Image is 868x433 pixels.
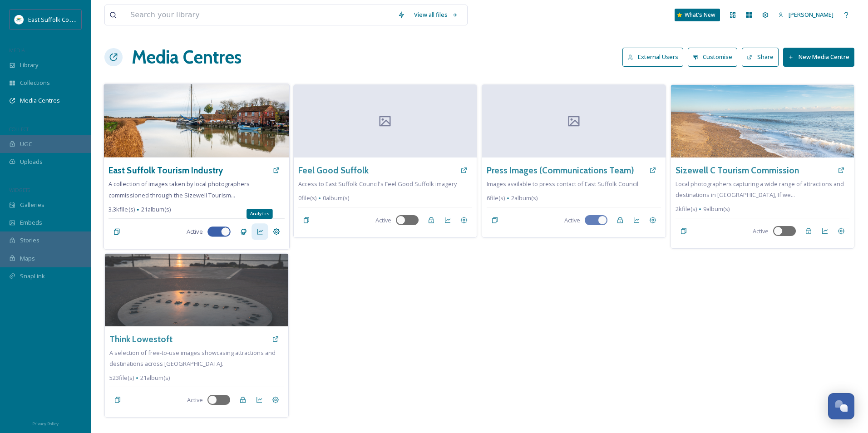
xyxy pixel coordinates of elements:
a: East Suffolk Tourism Industry [108,164,223,177]
img: SB308098-Think%2520Lowestoft.jpg [105,254,288,326]
a: Press Images (Communications Team) [487,164,634,177]
span: 3.3k file(s) [108,205,135,214]
span: Uploads [20,157,43,166]
span: COLLECT [9,126,29,133]
img: DSC_8723.jpg [104,84,289,157]
span: Collections [20,79,50,87]
a: What's New [675,9,720,21]
span: Galleries [20,201,44,209]
span: Maps [20,254,35,263]
span: Embeds [20,218,42,227]
span: A selection of free-to-use images showcasing attractions and destinations across [GEOGRAPHIC_DATA]. [109,349,276,368]
span: Media Centres [20,96,60,105]
span: 0 album(s) [323,194,349,202]
span: 2k file(s) [676,205,697,213]
span: Active [187,396,203,404]
a: View all files [409,6,463,24]
span: Images available to press contact of East Suffolk Council [487,180,638,188]
input: Search your library [126,5,393,25]
button: Share [742,48,779,66]
button: External Users [622,48,683,66]
a: Privacy Policy [32,418,59,428]
span: A collection of images taken by local photographers commissioned through the Sizewell Tourism... [108,180,250,199]
span: 2 album(s) [511,194,538,202]
button: Open Chat [828,393,854,419]
span: 0 file(s) [298,194,316,202]
span: Library [20,61,38,69]
a: Think Lowestoft [109,333,173,346]
span: 9 album(s) [703,205,730,213]
span: Privacy Policy [32,421,59,427]
h1: Media Centres [132,44,242,71]
a: [PERSON_NAME] [774,6,838,24]
span: MEDIA [9,47,25,54]
span: SnapLink [20,272,45,280]
span: Active [564,216,580,225]
span: Active [187,227,202,236]
img: ESC%20Logo.png [15,15,24,24]
span: Active [375,216,391,225]
a: Customise [688,48,742,66]
span: [PERSON_NAME] [789,10,833,19]
span: Active [753,227,769,236]
span: 21 album(s) [140,374,170,382]
span: 21 album(s) [141,205,171,214]
a: External Users [622,48,688,66]
span: Stories [20,236,39,245]
button: New Media Centre [783,48,854,66]
span: WIDGETS [9,187,30,193]
a: Analytics [252,223,268,240]
span: East Suffolk Council [28,15,82,24]
span: UGC [20,140,32,148]
img: DSC_8515.jpg [671,85,854,157]
a: Sizewell C Tourism Commission [676,164,799,177]
span: 6 file(s) [487,194,505,202]
span: Local photographers capturing a wide range of attractions and destinations in [GEOGRAPHIC_DATA], ... [676,180,844,199]
button: Customise [688,48,738,66]
div: Analytics [247,209,273,219]
a: Feel Good Suffolk [298,164,369,177]
span: Access to East Suffolk Council's Feel Good Suffolk imagery [298,180,457,188]
span: 523 file(s) [109,374,134,382]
